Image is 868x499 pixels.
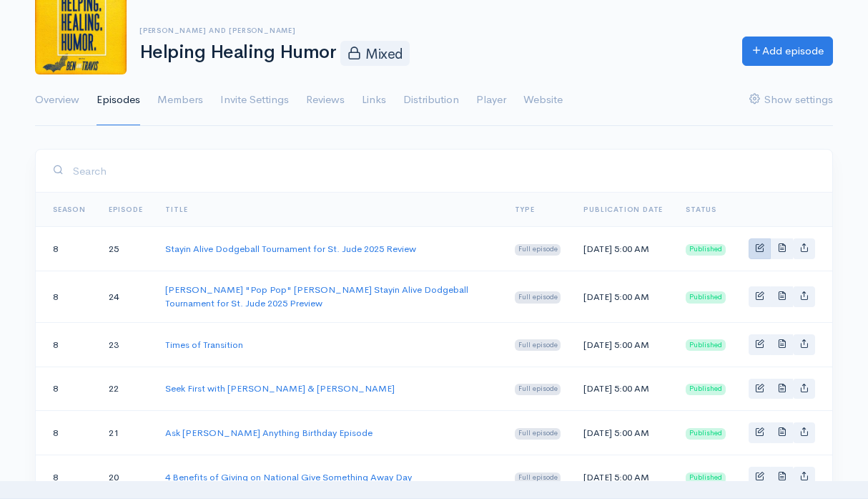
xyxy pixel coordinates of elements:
[340,41,410,65] span: Mixed
[220,74,289,126] a: Invite Settings
[97,271,154,322] td: 24
[572,271,674,322] td: [DATE] 5:00 AM
[686,428,726,440] span: Published
[686,384,726,395] span: Published
[515,244,561,256] span: Full episode
[742,37,833,66] a: Add episode
[686,244,726,256] span: Published
[139,26,725,34] h6: [PERSON_NAME] and [PERSON_NAME]
[165,205,187,214] a: Title
[749,238,815,259] div: Basic example
[36,227,97,271] td: 8
[36,322,97,367] td: 8
[515,473,561,484] span: Full episode
[572,322,674,367] td: [DATE] 5:00 AM
[476,74,506,126] a: Player
[572,411,674,455] td: [DATE] 5:00 AM
[515,291,561,303] span: Full episode
[97,411,154,455] td: 21
[109,205,143,214] a: Episode
[583,205,663,214] a: Publication date
[72,156,815,185] input: Search
[35,74,79,126] a: Overview
[165,427,373,439] a: Ask [PERSON_NAME] Anything Birthday Episode
[572,367,674,411] td: [DATE] 5:00 AM
[686,205,716,214] span: Status
[749,286,815,307] div: Basic example
[165,284,468,310] a: [PERSON_NAME] "Pop Pop" [PERSON_NAME] Stayin Alive Dodgeball Tournament for St. Jude 2025 Preview
[97,74,140,126] a: Episodes
[36,411,97,455] td: 8
[165,243,416,255] a: Stayin Alive Dodgeball Tournament for St. Jude 2025 Review
[749,74,833,126] a: Show settings
[749,379,815,399] div: Basic example
[306,74,345,126] a: Reviews
[749,334,815,355] div: Basic example
[523,74,563,126] a: Website
[403,74,459,126] a: Distribution
[165,339,243,351] a: Times of Transition
[362,74,386,126] a: Links
[686,339,726,351] span: Published
[97,367,154,411] td: 22
[686,291,726,303] span: Published
[139,41,725,65] h1: Helping Healing Humor
[97,227,154,271] td: 25
[572,227,674,271] td: [DATE] 5:00 AM
[53,205,86,214] a: Season
[749,467,815,488] div: Basic example
[686,473,726,484] span: Published
[515,339,561,351] span: Full episode
[515,205,535,214] a: Type
[515,384,561,395] span: Full episode
[165,382,395,394] a: Seek First with [PERSON_NAME] & [PERSON_NAME]
[36,271,97,322] td: 8
[515,428,561,440] span: Full episode
[36,367,97,411] td: 8
[165,471,412,483] a: 4 Benefits of Giving on National Give Something Away Day
[97,322,154,367] td: 23
[749,422,815,443] div: Basic example
[157,74,203,126] a: Members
